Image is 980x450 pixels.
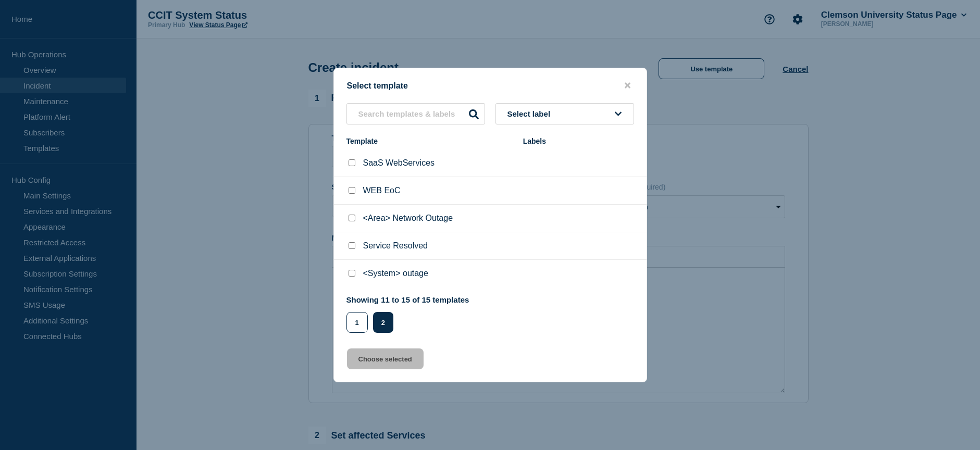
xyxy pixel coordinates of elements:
input: Service Resolved checkbox [349,242,355,249]
p: <System> outage [363,269,428,278]
input: WEB EoC checkbox [349,187,355,194]
input: <Area> Network Outage checkbox [349,215,355,221]
p: SaaS WebServices [363,158,435,168]
p: WEB EoC [363,186,401,195]
button: 2 [373,312,393,333]
button: Choose selected [347,348,424,369]
div: Template [346,137,513,145]
button: Select label [495,103,634,124]
div: Labels [523,137,634,145]
input: SaaS WebServices checkbox [349,159,355,166]
input: <System> outage checkbox [349,270,355,277]
div: Select template [334,81,647,91]
button: 1 [346,312,368,333]
input: Search templates & labels [346,103,485,124]
p: <Area> Network Outage [363,214,453,223]
span: Select label [507,109,555,118]
p: Showing 11 to 15 of 15 templates [346,295,469,304]
button: close button [622,81,634,91]
p: Service Resolved [363,241,428,251]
